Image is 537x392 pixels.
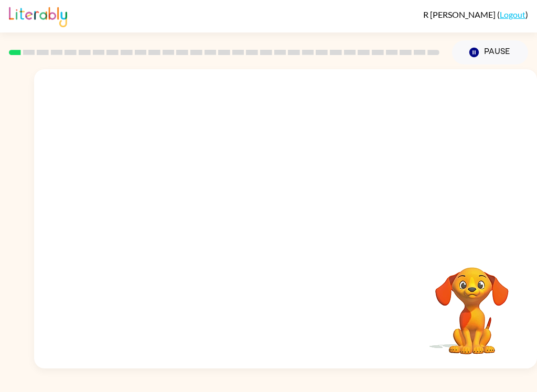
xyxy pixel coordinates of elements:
[500,9,525,19] a: Logout
[452,40,528,64] button: Pause
[423,9,528,19] div: ( )
[420,251,524,356] video: Your browser must support playing .mp4 files to use Literably. Please try using another browser.
[9,4,67,27] img: Literably
[423,9,497,19] span: R [PERSON_NAME]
